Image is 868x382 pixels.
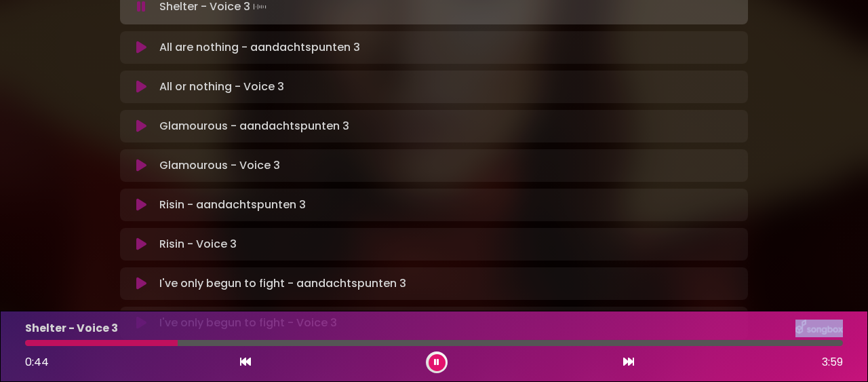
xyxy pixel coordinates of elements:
[25,354,49,370] span: 0:44
[822,354,843,370] span: 3:59
[159,236,237,252] p: Risin - Voice 3
[159,197,306,213] p: Risin - aandachtspunten 3
[25,320,118,337] p: Shelter - Voice 3
[159,118,349,134] p: Glamourous - aandachtspunten 3
[159,275,406,292] p: I've only begun to fight - aandachtspunten 3
[159,157,280,174] p: Glamourous - Voice 3
[159,39,360,56] p: All are nothing - aandachtspunten 3
[795,320,843,337] img: songbox-logo-white.png
[159,79,284,95] p: All or nothing - Voice 3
